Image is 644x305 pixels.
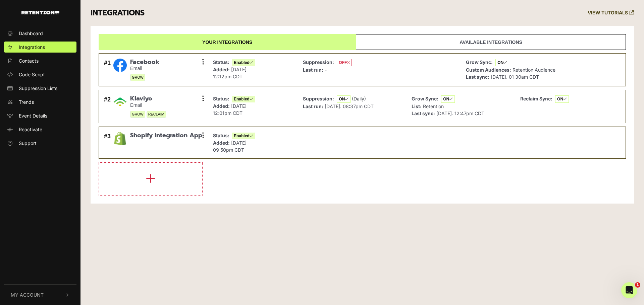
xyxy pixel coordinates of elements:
small: Email [130,66,159,71]
span: Contacts [19,57,39,64]
strong: Added: [213,140,230,146]
span: ON [555,95,569,103]
span: 1 [635,282,640,288]
span: GROW [130,74,145,81]
span: [DATE] 09:50pm CDT [213,140,247,153]
img: Facebook [113,59,127,72]
span: (Daily) [352,96,366,101]
a: VIEW TUTORIALS [588,10,634,16]
strong: Last sync: [412,110,435,116]
strong: Suppression: [303,59,334,65]
h3: INTEGRATIONS [91,8,145,18]
span: Retention Audience [513,67,555,73]
strong: Added: [213,103,230,109]
div: #3 [104,132,111,153]
span: [DATE]. 01:30am CDT [491,74,539,80]
span: Event Details [19,112,47,119]
strong: Suppression: [303,96,334,101]
img: Retention.com [21,11,59,14]
strong: Status: [213,96,229,101]
span: Support [19,140,37,147]
span: [DATE]. 12:47pm CDT [436,110,484,116]
button: My Account [4,285,76,305]
span: RECLAIM [147,111,166,118]
img: Shopify Integration App [113,132,127,145]
span: Code Script [19,71,45,78]
a: Your integrations [99,34,356,50]
a: Event Details [4,110,76,121]
a: Available integrations [356,34,626,50]
a: Reactivate [4,124,76,135]
span: Facebook [130,59,159,66]
span: Enabled [232,133,255,139]
small: Email [130,102,166,108]
div: #1 [104,59,111,81]
a: Suppression Lists [4,83,76,94]
span: Trends [19,98,34,105]
strong: Last sync: [466,74,489,80]
span: Shopify Integration App [130,132,202,139]
span: My Account [11,291,44,298]
strong: Reclaim Sync: [520,96,552,101]
a: Integrations [4,42,76,53]
span: [DATE] 12:12pm CDT [213,67,247,79]
span: ON [337,95,351,103]
span: GROW [130,111,145,118]
span: Enabled [232,59,255,66]
span: Integrations [19,44,45,51]
strong: Grow Sync: [412,96,438,101]
strong: List: [412,103,422,109]
strong: Grow Sync: [466,59,493,65]
span: ON [495,59,509,66]
span: Retention [423,103,444,109]
a: Contacts [4,55,76,66]
strong: Last run: [303,67,323,73]
span: Dashboard [19,30,43,37]
a: Dashboard [4,28,76,39]
a: Support [4,138,76,149]
a: Code Script [4,69,76,80]
strong: Added: [213,67,230,72]
span: OFF [337,59,352,66]
strong: Status: [213,59,229,65]
a: Trends [4,96,76,107]
span: Enabled [232,96,255,102]
strong: Status: [213,133,229,138]
span: Suppression Lists [19,85,57,92]
span: - [325,67,327,73]
span: [DATE]. 08:37pm CDT [325,103,374,109]
span: Klaviyo [130,95,166,102]
img: Klaviyo [113,95,127,108]
strong: Custom Audiences: [466,67,511,73]
iframe: Intercom live chat [621,282,637,298]
span: Reactivate [19,126,42,133]
div: #2 [104,95,111,118]
strong: Last run: [303,103,323,109]
span: ON [441,95,455,103]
